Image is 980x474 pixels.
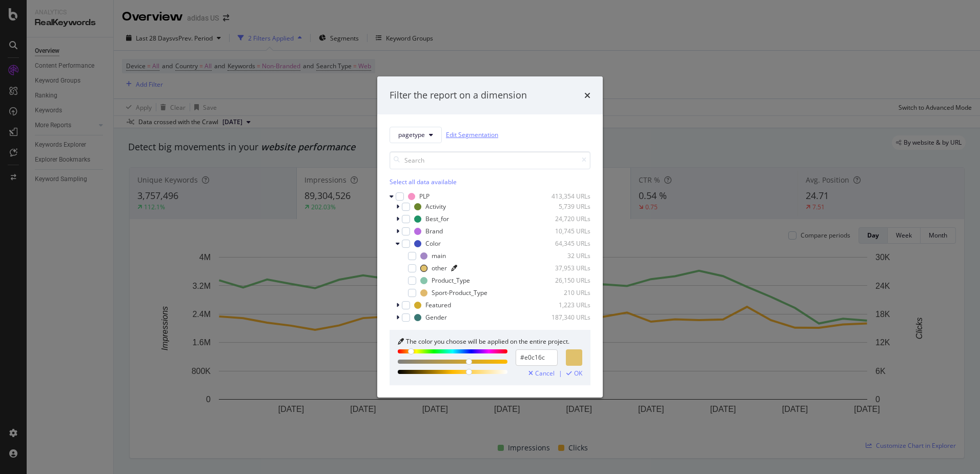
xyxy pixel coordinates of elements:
div: Product_Type [432,276,470,285]
div: Gender [425,313,447,322]
div: 187,340 URLs [540,313,590,322]
div: 1,223 URLs [540,301,590,309]
div: 5,739 URLs [540,202,590,211]
input: Search [390,151,590,169]
div: modal [377,76,603,398]
div: Select all data available [390,177,590,186]
span: OK [574,370,582,377]
div: Best_for [425,214,449,223]
div: Brand [425,227,443,235]
div: | [559,370,562,377]
div: 32 URLs [540,251,590,260]
div: main [432,251,446,260]
div: Filter the report on a dimension [390,89,527,102]
div: 24,720 URLs [540,214,590,223]
div: 37,953 URLs [540,264,590,272]
div: times [584,89,590,102]
iframe: Intercom live chat [945,439,970,464]
div: Activity [425,202,446,211]
button: pagetype [390,127,442,143]
div: 10,745 URLs [540,227,590,235]
div: PLP [419,192,430,201]
div: 210 URLs [540,288,590,297]
div: 64,345 URLs [540,239,590,248]
div: Sport-Product_Type [432,288,487,297]
div: other [432,264,447,272]
div: The color you choose will be applied on the entire project. [406,338,569,345]
div: Featured [425,301,451,309]
div: 26,150 URLs [540,276,590,285]
a: Edit Segmentation [446,129,498,140]
div: Color [425,239,441,248]
span: Cancel [535,370,555,377]
span: pagetype [398,130,425,139]
div: 413,354 URLs [540,192,590,201]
